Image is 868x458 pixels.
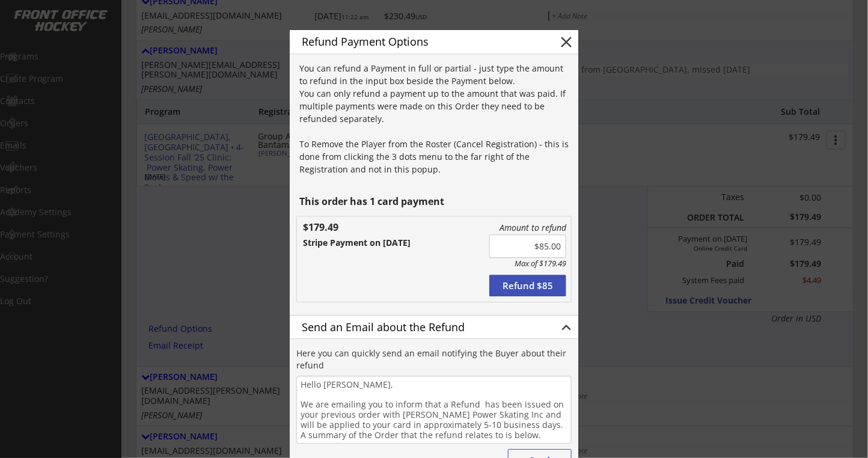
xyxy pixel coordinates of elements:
[557,33,575,51] button: close
[489,259,566,269] div: Max of $179.49
[557,319,575,337] button: keyboard_arrow_up
[489,223,566,233] div: Amount to refund
[299,62,572,176] div: You can refund a Payment in full or partial - just type the amount to refund in the input box bes...
[302,36,539,47] div: Refund Payment Options
[302,322,539,332] div: Send an Email about the Refund
[299,197,572,206] div: This order has 1 card payment
[303,239,475,247] div: Stripe Payment on [DATE]
[303,222,364,232] div: $179.49
[489,234,566,258] input: Amount to refund
[489,275,566,296] button: Refund $85
[296,347,572,371] div: Here you can quickly send an email notifying the Buyer about their refund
